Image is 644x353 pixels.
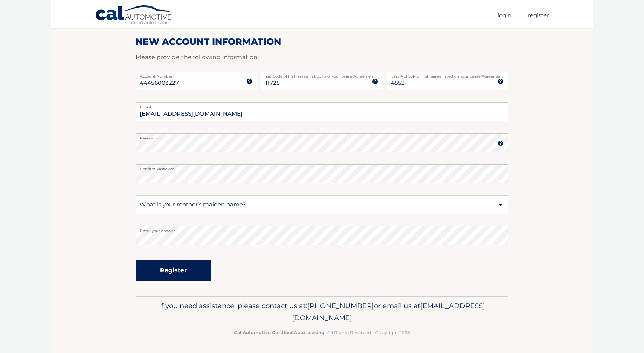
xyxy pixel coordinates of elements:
strong: Cal Automotive Certified Auto Leasing [234,330,324,335]
input: Account Number [136,72,257,90]
label: Last 4 of SSN of first lessee listed on your Lease Agreement [387,72,508,78]
span: [PHONE_NUMBER] [307,301,374,310]
label: Email [136,102,508,108]
a: Login [497,9,511,21]
a: Cal Automotive [95,5,174,27]
a: Register [528,9,549,21]
img: tooltip.svg [246,78,252,84]
label: Enter your answer [136,226,508,232]
label: Account Number [136,72,257,78]
button: Register [136,260,211,281]
label: Zip Code of first lessee in box 1b of your Lease Agreement [261,72,383,78]
p: If you need assistance, please contact us at: or email us at [140,300,504,324]
h2: New Account Information [136,36,508,47]
img: tooltip.svg [497,140,504,146]
p: - All Rights Reserved - Copyright 2025 [140,329,504,336]
p: Please provide the following information. [136,52,508,63]
input: Zip Code [261,72,383,90]
label: Confirm Password [136,164,508,170]
img: tooltip.svg [497,78,504,84]
span: [EMAIL_ADDRESS][DOMAIN_NAME] [292,301,485,322]
label: Password [136,133,508,139]
input: SSN or EIN (last 4 digits only) [387,72,508,90]
input: Email [136,102,508,121]
img: tooltip.svg [372,78,378,84]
